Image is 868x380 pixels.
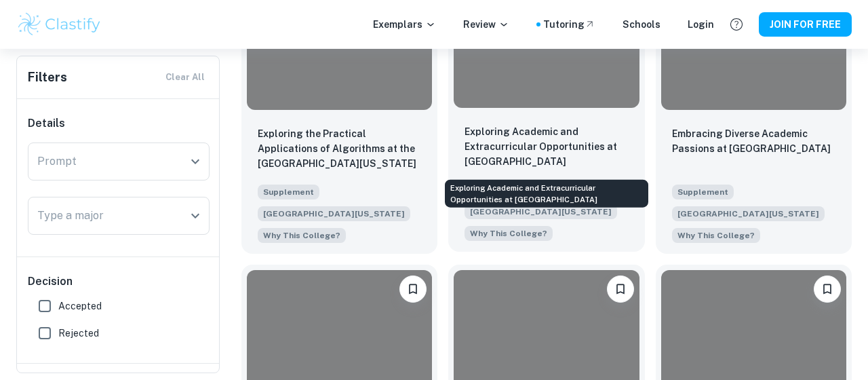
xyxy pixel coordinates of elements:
[263,229,340,242] span: Why This College?
[672,126,835,156] p: Embracing Diverse Academic Passions at UW-Madison
[258,206,410,221] span: [GEOGRAPHIC_DATA][US_STATE]
[465,225,553,241] span: Tell us why you decided to apply to the University of Wisconsin-Madison. In addition, please incl...
[258,227,346,243] span: Tell us why you decided to apply to the University of Wisconsin-Madison. In addition, please incl...
[672,185,734,199] span: Supplement
[16,11,102,38] img: Clastify logo
[814,275,841,303] button: Please log in to bookmark exemplars
[399,275,427,303] button: Please log in to bookmark exemplars
[672,227,760,243] span: Tell us why you would like to attend the University of Wisconsin–Madison. In addition, please inc...
[463,17,509,32] p: Review
[258,126,421,171] p: Exploring the Practical Applications of Algorithms at the University of Wisconsin-Madison
[58,299,102,313] span: Accepted
[258,185,319,199] span: Supplement
[465,124,628,169] p: Exploring Academic and Extracurricular Opportunities at UW-Madison
[445,180,648,208] div: Exploring Academic and Extracurricular Opportunities at [GEOGRAPHIC_DATA]
[28,273,210,290] h6: Decision
[373,17,436,32] p: Exemplars
[28,115,210,132] h6: Details
[470,227,547,240] span: Why This College?
[186,152,205,171] button: Open
[58,326,99,341] span: Rejected
[759,12,852,37] button: JOIN FOR FREE
[607,275,634,303] button: Please log in to bookmark exemplars
[672,206,825,221] span: [GEOGRAPHIC_DATA][US_STATE]
[688,17,714,32] a: Login
[725,13,748,36] button: Help and Feedback
[465,204,617,219] span: [GEOGRAPHIC_DATA][US_STATE]
[543,17,595,32] a: Tutoring
[28,68,67,87] h6: Filters
[677,229,755,242] span: Why This College?
[186,206,205,225] button: Open
[623,17,660,32] a: Schools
